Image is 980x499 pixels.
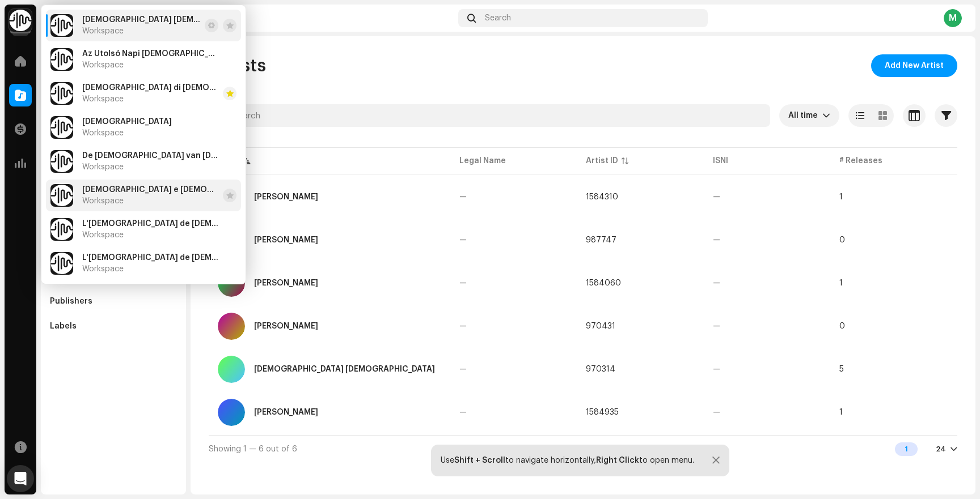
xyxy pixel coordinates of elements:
[82,151,218,160] span: De Kerk van Jezus Christus van de Heiligen der Laatste Dagen
[9,9,32,32] img: 0f74c21f-6d1c-4dbc-9196-dbddad53419e
[82,27,124,36] span: Workspace
[254,365,435,373] div: Kirche Jesu Christi der Heiligen der Letzten Tage
[713,322,720,330] span: —
[50,322,77,331] div: Labels
[209,104,770,127] input: Search
[713,236,720,244] span: —
[82,117,172,126] span: Církev Ježíše Krista Svatých posledních dnů
[839,193,843,201] span: 1
[713,193,720,201] span: —
[50,14,73,37] img: 0f74c21f-6d1c-4dbc-9196-dbddad53419e
[50,150,73,173] img: 0f74c21f-6d1c-4dbc-9196-dbddad53419e
[82,219,218,228] span: L'Église de Jésus-Christ des Saints des Derniers Jours
[586,322,615,330] span: 970431
[454,457,505,464] strong: Shift + Scroll
[586,365,615,373] span: 970314
[82,265,124,274] span: Workspace
[586,408,619,416] span: 1584935
[82,197,124,206] span: Workspace
[586,193,618,201] span: 1584310
[459,236,467,244] span: —
[871,54,957,77] button: Add New Artist
[50,82,73,105] img: 0f74c21f-6d1c-4dbc-9196-dbddad53419e
[441,456,694,465] div: Use to navigate horizontally, to open menu.
[204,14,454,23] div: Catalog
[459,193,467,201] span: —
[586,279,621,287] span: 1584060
[45,290,181,313] re-m-nav-item: Publishers
[713,365,720,373] span: —
[82,15,200,24] span: Kirche Jesu Christi der Heiligen der Letzten Tage
[822,104,830,127] div: dropdown trigger
[45,315,181,338] re-m-nav-item: Labels
[254,322,318,330] div: Julia Antiporda
[713,279,720,287] span: —
[7,465,34,492] div: Open Intercom Messenger
[50,252,73,275] img: 0f74c21f-6d1c-4dbc-9196-dbddad53419e
[50,116,73,139] img: 0f74c21f-6d1c-4dbc-9196-dbddad53419e
[459,408,467,416] span: —
[82,185,218,194] span: Kisha e Jezu Krishtit e Shenjtorëve të Ditëve të Mëvonshme
[839,236,845,244] span: 0
[485,14,511,23] span: Search
[209,445,297,453] span: Showing 1 — 6 out of 6
[936,445,946,454] div: 24
[254,279,318,287] div: Joanna Misiego
[839,365,844,373] span: 5
[254,193,318,201] div: Dominic Blome
[459,279,467,287] span: —
[586,236,616,244] span: 987747
[82,129,124,138] span: Workspace
[50,297,92,306] div: Publishers
[885,54,944,77] span: Add New Artist
[944,9,962,27] div: M
[50,48,73,71] img: 0f74c21f-6d1c-4dbc-9196-dbddad53419e
[82,231,124,240] span: Workspace
[50,184,73,207] img: 0f74c21f-6d1c-4dbc-9196-dbddad53419e
[596,457,639,464] strong: Right Click
[459,365,467,373] span: —
[82,83,218,92] span: Chiesa di Gesù Cristo dei Santi degli Ultimi Giorni
[50,218,73,241] img: 0f74c21f-6d1c-4dbc-9196-dbddad53419e
[586,155,618,167] div: Artist ID
[82,95,124,104] span: Workspace
[788,104,822,127] span: All time
[459,322,467,330] span: —
[254,236,318,244] div: Frederic Simonet
[713,408,720,416] span: —
[839,408,843,416] span: 1
[82,49,218,58] span: Az Utolsó Napi Szentek Jézus Krisztus Egyháza
[82,61,124,70] span: Workspace
[895,442,918,456] div: 1
[254,408,318,416] div: William Dzierzon
[839,279,843,287] span: 1
[82,253,218,262] span: L'Église de Jésus-Christ des Saints des Derniers Jours
[82,163,124,172] span: Workspace
[839,322,845,330] span: 0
